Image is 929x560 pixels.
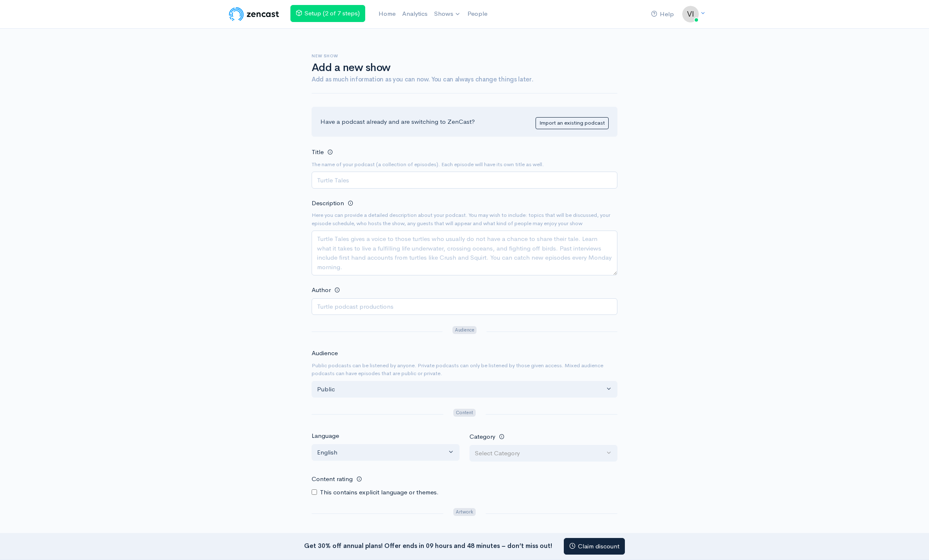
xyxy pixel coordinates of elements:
span: Audience [452,326,477,334]
a: People [464,5,491,23]
img: ZenCast Logo [228,6,280,22]
div: English [317,448,447,457]
label: Title [312,147,324,157]
input: Turtle podcast productions [312,298,617,315]
small: Public podcasts can be listened by anyone. Private podcasts can only be listened by those given a... [312,361,617,378]
small: Here you can provide a detailed description about your podcast. You may wish to include: topics t... [312,211,617,227]
label: Artwork [312,531,334,541]
h1: Add a new show [312,62,617,74]
input: Turtle Tales [312,172,617,189]
label: Content rating [312,471,353,488]
button: Public [312,381,617,398]
strong: Get 30% off annual plans! Offer ends in 09 hours and 48 minutes – don’t miss out! [304,541,552,549]
img: ... [682,6,699,22]
label: Language [312,431,339,441]
a: Help [648,5,677,23]
div: Select Category [475,449,605,458]
button: Select Category [469,445,617,462]
h4: Add as much information as you can now. You can always change things later. [312,76,617,83]
label: Author [312,285,331,295]
a: Analytics [399,5,431,23]
a: Shows [431,5,464,23]
small: The name of your podcast (a collection of episodes). Each episode will have its own title as well. [312,160,617,169]
h6: New show [312,54,617,58]
span: Content [453,409,475,417]
a: Home [375,5,399,23]
a: Import an existing podcast [536,117,609,129]
label: Category [469,432,495,442]
a: Setup (2 of 7 steps) [290,5,365,22]
div: Have a podcast already and are switching to ZenCast? [312,107,617,137]
div: Public [317,385,605,394]
label: Description [312,199,344,208]
span: Artwork [453,508,475,516]
a: Claim discount [564,538,625,555]
label: This contains explicit language or themes. [320,488,439,497]
label: Audience [312,349,338,358]
button: English [312,444,460,461]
